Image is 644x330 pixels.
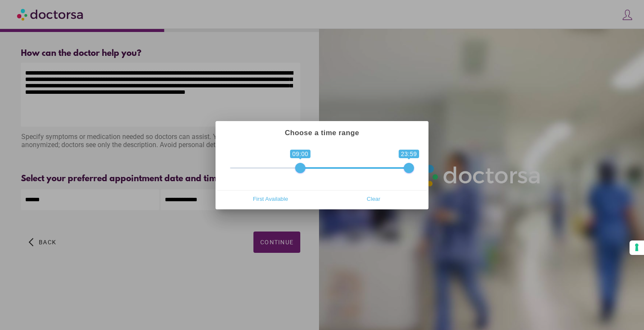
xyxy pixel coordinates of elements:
button: Clear [322,192,425,206]
button: Your consent preferences for tracking technologies [630,240,644,255]
span: First Available [221,193,319,206]
strong: Choose a time range [285,129,359,137]
span: 09:00 [290,150,310,158]
button: First Available [219,192,322,206]
span: 23:59 [399,150,419,158]
span: Clear [325,193,423,206]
